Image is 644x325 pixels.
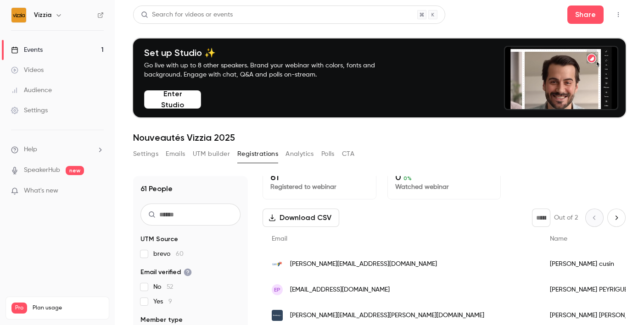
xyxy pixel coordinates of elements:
h1: Nouveautés Vizzia 2025 [133,132,626,143]
span: 60 [176,251,184,257]
img: strasbourg.eu [272,310,283,321]
p: Watched webinar [395,182,493,192]
h6: Vizzia [34,11,51,20]
button: Settings [133,147,158,161]
span: Email verified [140,268,192,277]
img: Vizzia [11,8,26,22]
button: Emails [166,147,185,161]
span: Yes [153,297,172,306]
span: [PERSON_NAME][EMAIL_ADDRESS][DOMAIN_NAME] [290,259,437,269]
button: Registrations [237,147,278,161]
span: 52 [167,284,173,290]
button: Share [567,6,604,24]
span: 0 % [403,175,412,182]
button: Polls [321,147,335,161]
a: SpeakerHub [24,165,60,175]
button: Enter Studio [144,90,201,109]
span: Email [272,236,287,242]
span: brevo [153,249,184,259]
span: EP [274,286,280,294]
span: UTM Source [140,235,178,244]
span: What's new [24,186,58,196]
button: CTA [342,147,354,161]
button: Download CSV [263,209,339,227]
span: Name [550,236,567,242]
div: Audience [11,86,52,95]
span: No [153,282,173,292]
div: Settings [11,106,48,115]
span: [EMAIL_ADDRESS][DOMAIN_NAME] [290,285,390,295]
button: Next page [607,209,626,227]
span: Plan usage [33,304,103,312]
span: new [66,166,84,175]
span: Member type [140,315,183,325]
p: Go live with up to 8 other speakers. Brand your webinar with colors, fonts and background. Engage... [144,61,397,79]
p: 61 [270,171,369,182]
button: UTM builder [193,147,230,161]
span: 9 [168,298,172,305]
p: Out of 2 [554,213,578,222]
div: Events [11,45,43,55]
div: Search for videos or events [141,10,233,20]
button: Analytics [286,147,314,161]
li: help-dropdown-opener [11,145,104,154]
span: Pro [11,303,27,314]
p: Registered to webinar [270,182,369,192]
div: Videos [11,66,44,75]
span: Help [24,145,37,154]
h1: 61 People [140,183,173,194]
h4: Set up Studio ✨ [144,47,397,58]
p: 0 [395,171,493,182]
img: ville-gex.fr [272,259,283,270]
span: [PERSON_NAME][EMAIL_ADDRESS][PERSON_NAME][DOMAIN_NAME] [290,311,484,320]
